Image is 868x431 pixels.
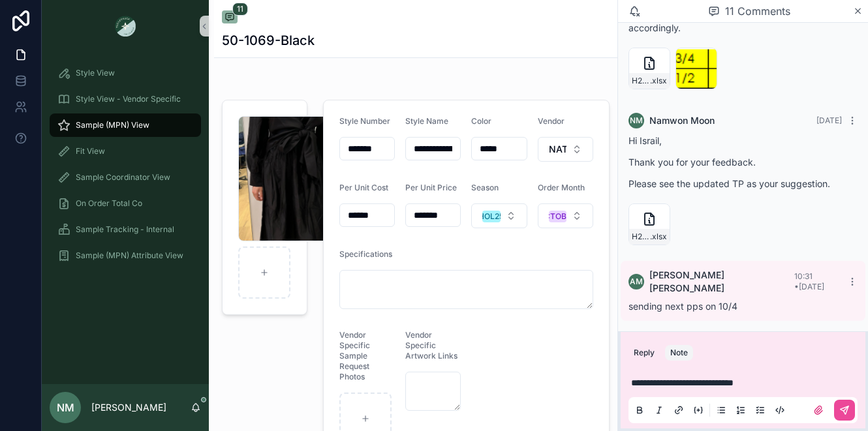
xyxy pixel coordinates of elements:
[76,250,183,261] span: Sample (MPN) Attribute View
[538,137,593,162] button: Select Button
[50,87,201,111] a: Style View - Vendor Specific
[628,301,737,312] span: sending next pps on 10/4
[628,177,858,190] p: Please see the updated TP as your suggestion.
[538,183,585,192] span: Order Month
[665,345,693,361] button: Note
[115,16,136,37] img: App logo
[471,203,527,228] button: Select Button
[649,114,715,127] span: Namwon Moon
[339,116,390,126] span: Style Number
[50,140,201,163] a: Fit View
[50,113,201,137] a: Sample (MPN) View
[76,68,115,78] span: Style View
[471,183,499,192] span: Season
[405,330,457,361] span: Vendor Specific Artwork Links
[649,269,794,295] span: [PERSON_NAME] [PERSON_NAME]
[632,231,650,242] span: H25-50-1069-MAXI-BEA-DRESS_NATH_2nd-PPS-App_092325
[91,401,166,414] p: [PERSON_NAME]
[650,231,667,242] span: .xlsx
[628,155,858,169] p: Thank you for your feedback.
[76,120,149,130] span: Sample (MPN) View
[650,76,667,86] span: .xlsx
[50,61,201,85] a: Style View
[76,198,142,209] span: On Order Total Co
[42,52,209,284] div: scrollable content
[222,31,315,50] h1: 50-1069-Black
[538,203,593,228] button: Select Button
[632,76,650,86] span: H25-50-1069-MAXI-BEA-DRESS_NATH_2nd-PPS-App_092325
[628,345,660,361] button: Reply
[76,172,170,183] span: Sample Coordinator View
[339,330,370,381] span: Vendor Specific Sample Request Photos
[628,134,858,147] p: Hi Israil,
[50,244,201,267] a: Sample (MPN) Attribute View
[339,249,392,259] span: Specifications
[725,3,790,19] span: 11 Comments
[816,115,842,125] span: [DATE]
[232,3,248,16] span: 11
[630,115,643,126] span: NM
[222,10,238,26] button: 11
[50,166,201,189] a: Sample Coordinator View
[405,183,457,192] span: Per Unit Price
[478,211,504,222] div: HOL25
[538,116,565,126] span: Vendor
[76,94,181,104] span: Style View - Vendor Specific
[630,276,643,287] span: AM
[538,211,576,222] div: OCTOBER
[549,143,566,156] span: NATH BROTHERS
[339,183,388,192] span: Per Unit Cost
[794,271,824,291] span: 10:31 • [DATE]
[57,400,74,415] span: NM
[670,348,688,358] div: Note
[50,218,201,241] a: Sample Tracking - Internal
[76,146,105,156] span: Fit View
[76,224,174,235] span: Sample Tracking - Internal
[471,116,491,126] span: Color
[405,116,448,126] span: Style Name
[50,192,201,215] a: On Order Total Co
